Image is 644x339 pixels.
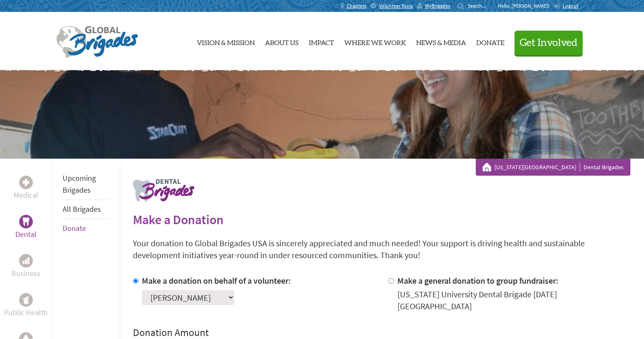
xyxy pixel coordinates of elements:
img: Public Health [23,296,29,304]
img: logo-dental.png [133,179,194,202]
div: Dental Brigades [483,163,624,171]
a: Donate [63,223,86,233]
div: Medical [19,176,33,189]
a: About Us [265,19,299,63]
p: Medical [14,189,38,201]
a: Vision & Mission [197,19,255,63]
div: Dental [19,215,33,228]
span: Get Involved [520,38,578,48]
div: Public Health [19,293,33,307]
span: MyBrigades [425,3,450,9]
img: Dental [23,217,29,225]
span: Logout [563,3,578,9]
a: Logout [554,3,578,9]
p: Business [11,268,40,279]
p: Hello, [PERSON_NAME]! [498,3,554,9]
a: Impact [309,19,334,63]
p: Your donation to Global Brigades USA is sincerely appreciated and much needed! Your support is dr... [133,237,630,261]
a: Donate [476,19,504,63]
h2: Make a Donation [133,212,630,227]
li: All Brigades [63,200,109,219]
span: Chapters [347,3,366,9]
div: [US_STATE] University Dental Brigade [DATE] [GEOGRAPHIC_DATA] [397,288,630,312]
img: Global Brigades Logo [56,26,138,58]
li: Upcoming Brigades [63,169,109,200]
a: Where We Work [344,19,406,63]
a: Upcoming Brigades [63,173,96,195]
button: Get Involved [515,31,583,55]
label: Make a donation on behalf of a volunteer: [142,275,291,286]
a: MedicalMedical [14,176,38,201]
a: [US_STATE][GEOGRAPHIC_DATA] [494,163,580,171]
img: Business [23,257,29,264]
a: BusinessBusiness [11,254,40,279]
a: All Brigades [63,204,101,214]
a: News & Media [416,19,466,63]
label: Make a general donation to group fundraiser: [397,275,558,286]
a: DentalDental [15,215,37,240]
p: Dental [15,228,37,240]
span: Volunteer Tools [379,3,413,9]
div: Business [19,254,33,268]
li: Donate [63,219,109,238]
img: Medical [23,179,29,186]
p: Public Health [4,307,48,319]
input: Search... [468,3,492,9]
a: Public HealthPublic Health [4,293,48,319]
